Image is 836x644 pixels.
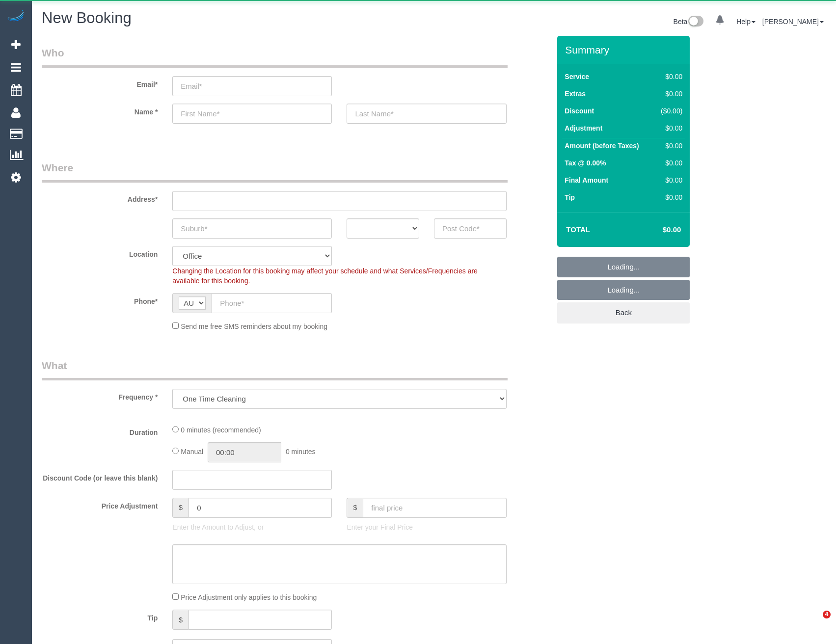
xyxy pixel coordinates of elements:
[565,158,606,168] label: Tax @ 0.00%
[656,89,682,99] div: $0.00
[565,106,594,116] label: Discount
[34,610,165,623] label: Tip
[172,498,189,518] span: $
[181,426,261,434] span: 0 minutes (recommended)
[565,72,589,81] label: Service
[347,498,363,518] span: $
[823,611,831,618] span: 4
[803,611,826,634] iframe: Intercom live chat
[172,610,189,630] span: $
[687,16,703,28] img: New interface
[656,123,682,133] div: $0.00
[363,498,506,518] input: final price
[34,76,165,89] label: Email*
[34,424,165,437] label: Duration
[565,123,602,133] label: Adjustment
[212,293,332,313] input: Phone*
[42,46,508,68] legend: Who
[656,106,682,116] div: ($0.00)
[347,522,506,532] p: Enter your Final Price
[181,593,317,601] span: Price Adjustment only applies to this booking
[656,192,682,202] div: $0.00
[656,72,682,81] div: $0.00
[34,104,165,117] label: Name *
[566,225,590,234] strong: Total
[172,522,332,532] p: Enter the Amount to Adjust, or
[347,104,506,124] input: Last Name*
[181,322,327,330] span: Send me free SMS reminders about my booking
[565,141,639,151] label: Amount (before Taxes)
[172,218,332,239] input: Suburb*
[565,192,575,202] label: Tip
[762,18,824,26] a: [PERSON_NAME]
[633,226,681,234] h4: $0.00
[736,18,755,26] a: Help
[674,18,704,26] a: Beta
[565,44,685,55] h3: Summary
[656,141,682,151] div: $0.00
[656,158,682,168] div: $0.00
[34,246,165,259] label: Location
[34,470,165,483] label: Discount Code (or leave this blank)
[557,302,690,323] a: Back
[34,191,165,204] label: Address*
[34,293,165,306] label: Phone*
[42,358,508,380] legend: What
[6,10,26,24] img: Automaid Logo
[434,218,507,239] input: Post Code*
[34,498,165,511] label: Price Adjustment
[565,89,586,99] label: Extras
[286,448,316,456] span: 0 minutes
[656,175,682,185] div: $0.00
[34,389,165,402] label: Frequency *
[42,161,508,183] legend: Where
[172,267,478,285] span: Changing the Location for this booking may affect your schedule and what Services/Frequencies are...
[565,175,608,185] label: Final Amount
[181,448,203,456] span: Manual
[172,104,332,124] input: First Name*
[42,9,132,27] span: New Booking
[172,76,332,96] input: Email*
